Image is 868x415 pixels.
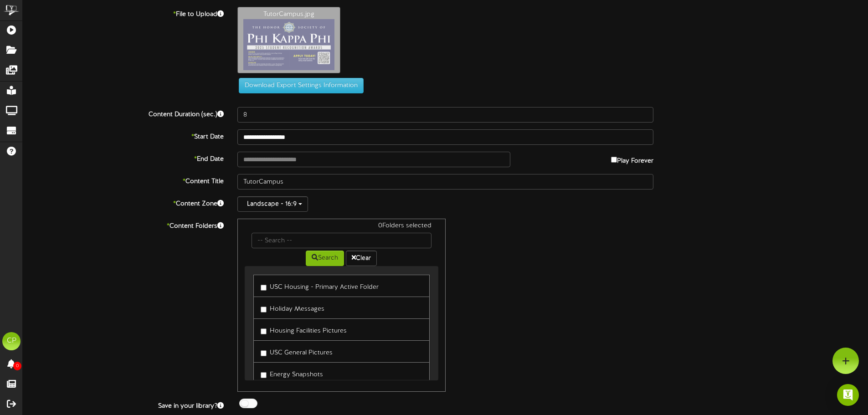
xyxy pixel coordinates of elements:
[346,251,377,266] button: Clear
[16,107,231,119] label: Content Duration (sec.)
[261,302,324,314] label: Holiday Messages
[16,399,231,411] label: Save in your library?
[261,350,267,356] input: USC General Pictures
[234,82,364,89] a: Download Export Settings Information
[261,367,323,379] label: Energy Snapshots
[261,328,267,334] input: Housing Facilities Pictures
[245,221,438,233] div: 0 Folders selected
[261,285,267,291] input: USC Housing - Primary Active Folder
[306,251,344,266] button: Search
[261,345,333,358] label: USC General Pictures
[239,78,364,93] button: Download Export Settings Information
[237,196,308,212] button: Landscape - 16:9
[611,152,653,166] label: Play Forever
[261,323,347,336] label: Housing Facilities Pictures
[261,372,267,378] input: Energy Snapshots
[611,157,617,163] input: Play Forever
[261,280,379,292] label: USC Housing - Primary Active Folder
[16,152,231,164] label: End Date
[16,7,231,19] label: File to Upload
[16,174,231,186] label: Content Title
[16,196,231,209] label: Content Zone
[252,233,431,248] input: -- Search --
[261,307,267,313] input: Holiday Messages
[16,129,231,142] label: Start Date
[16,219,231,231] label: Content Folders
[2,332,21,350] div: CP
[237,174,653,190] input: Title of this Content
[13,362,21,370] span: 0
[837,384,859,406] div: Open Intercom Messenger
